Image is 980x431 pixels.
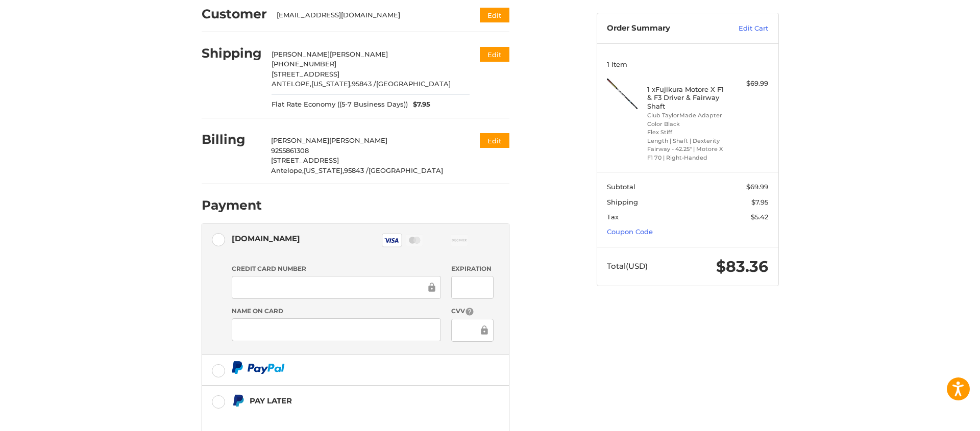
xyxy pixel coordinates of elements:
[607,227,653,236] a: Coupon Code
[232,264,441,273] label: Credit Card Number
[277,10,460,20] div: [EMAIL_ADDRESS][DOMAIN_NAME]
[607,23,717,34] h3: Order Summary
[232,411,445,420] iframe: PayPal Message 1
[232,361,285,374] img: PayPal icon
[272,70,339,78] span: [STREET_ADDRESS]
[272,50,330,58] span: [PERSON_NAME]
[647,85,725,110] h4: 1 x Fujikura Motore X F1 & F3 Driver & Fairway Shaft
[369,166,443,174] span: [GEOGRAPHIC_DATA]
[330,50,388,58] span: [PERSON_NAME]
[896,403,980,431] iframe: Google Customer Reviews
[607,183,635,191] span: Subtotal
[202,197,262,213] h2: Payment
[272,80,311,88] span: ANTELOPE,
[716,257,768,276] span: $83.36
[746,183,768,191] span: $69.99
[480,133,509,148] button: Edit
[607,198,638,206] span: Shipping
[607,213,619,221] span: Tax
[271,156,339,164] span: [STREET_ADDRESS]
[480,8,509,22] button: Edit
[647,128,725,137] li: Flex Stiff
[352,80,376,88] span: 95843 /
[647,137,725,162] li: Length | Shaft | Dexterity Fairway - 42.25" | Motore X F1 70 | Right-Handed
[751,213,768,221] span: $5.42
[271,166,304,174] span: Antelope,
[376,80,451,88] span: [GEOGRAPHIC_DATA]
[271,146,309,155] span: 9255861308
[304,166,344,174] span: [US_STATE],
[202,132,261,147] h2: Billing
[202,6,267,22] h2: Customer
[232,394,244,407] img: Pay Later icon
[717,23,768,34] a: Edit Cart
[272,99,408,110] span: Flat Rate Economy ((5-7 Business Days))
[451,307,494,316] label: CVV
[232,307,441,316] label: Name on Card
[728,79,768,89] div: $69.99
[408,99,430,110] span: $7.95
[271,136,329,144] span: [PERSON_NAME]
[272,60,336,68] span: [PHONE_NUMBER]
[202,45,262,61] h2: Shipping
[329,136,387,144] span: [PERSON_NAME]
[607,60,768,68] h3: 1 Item
[751,198,768,206] span: $7.95
[480,47,509,62] button: Edit
[451,264,494,273] label: Expiration
[250,392,445,409] div: Pay Later
[647,120,725,129] li: Color Black
[607,261,648,271] span: Total (USD)
[344,166,369,174] span: 95843 /
[311,80,352,88] span: [US_STATE],
[647,111,725,120] li: Club TaylorMade Adapter
[232,230,300,247] div: [DOMAIN_NAME]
